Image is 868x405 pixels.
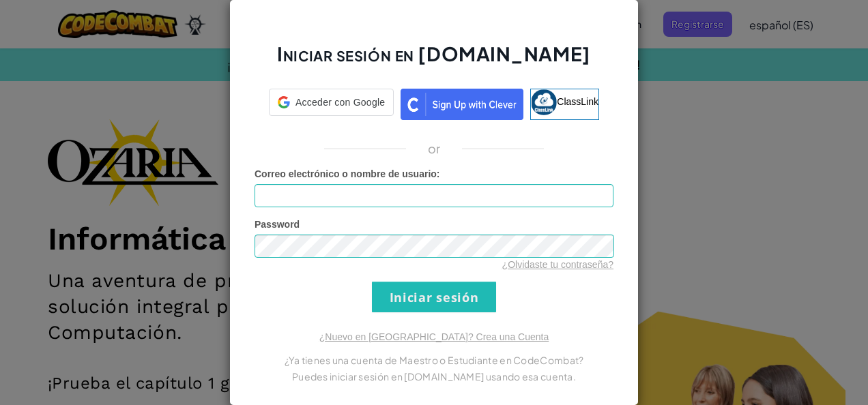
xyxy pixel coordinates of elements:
[255,352,613,368] p: ¿Ya tienes una cuenta de Maestro o Estudiante en CodeCombat?
[502,259,613,270] a: ¿Olvidaste tu contraseña?
[531,89,557,115] img: classlink-logo-small.png
[255,368,613,385] p: Puedes iniciar sesión en [DOMAIN_NAME] usando esa cuenta.
[255,41,613,80] h2: Iniciar sesión en [DOMAIN_NAME]
[255,219,300,230] span: Password
[255,168,437,179] span: Correo electrónico o nombre de usuario
[269,89,394,116] div: Acceder con Google
[269,89,394,120] a: Acceder con Google
[428,140,441,157] p: or
[372,282,496,312] input: Iniciar sesión
[319,331,549,342] a: ¿Nuevo en [GEOGRAPHIC_DATA]? Crea una Cuenta
[401,89,523,120] img: clever_sso_button@2x.png
[255,167,440,181] label: :
[295,95,385,109] span: Acceder con Google
[557,96,598,107] span: ClassLink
